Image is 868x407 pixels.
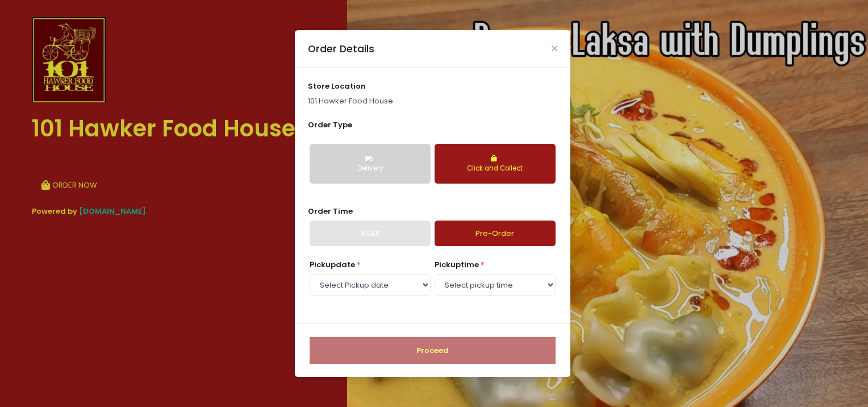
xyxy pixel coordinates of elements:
[308,95,558,107] p: 101 Hawker Food House
[318,164,423,174] div: Delivery
[308,119,352,130] span: Order Type
[435,144,556,184] button: Click and Collect
[435,259,479,270] span: pickup time
[310,259,355,270] span: Pickup date
[435,221,556,247] a: Pre-Order
[310,144,431,184] button: Delivery
[308,41,374,56] div: Order Details
[552,45,557,51] button: Close
[443,164,548,174] div: Click and Collect
[310,337,556,364] button: Proceed
[308,81,366,92] span: store location
[308,206,353,217] span: Order Time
